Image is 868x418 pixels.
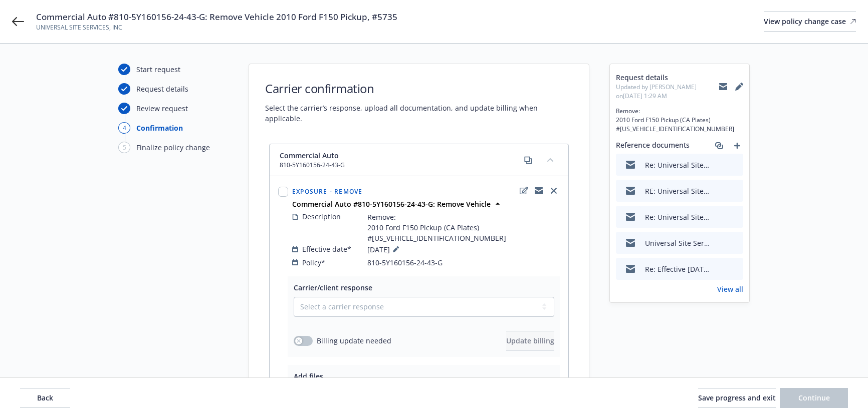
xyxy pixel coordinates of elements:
button: Back [20,388,70,408]
span: 810-5Y160156-24-43-G [367,257,443,268]
button: preview file [730,160,739,170]
span: Continue [798,393,830,402]
button: preview file [730,264,739,274]
a: edit [518,185,530,197]
button: Update billing [506,331,554,351]
a: associate [713,140,725,152]
span: Reference documents [616,140,690,152]
div: Confirmation [136,123,183,133]
div: Finalize policy change [136,142,210,153]
span: Remove: 2010 Ford F150 Pickup (CA Plates) #[US_VEHICLE_IDENTIFICATION_NUMBER] [616,107,743,134]
button: download file [714,160,722,170]
a: add [731,140,743,152]
strong: Commercial Auto #810-5Y160156-24-43-G: Remove Vehicle [292,199,491,209]
div: RE: Universal Site Services, Inc - Commercial Auto #810-5Y160156-24-43-G: Remove Vehicle 2010 For... [645,186,710,196]
button: download file [714,264,722,274]
button: Save progress and exit [698,388,776,408]
span: Commercial Auto #810-5Y160156-24-43-G: Remove Vehicle 2010 Ford F150 Pickup, #5735 [36,11,397,23]
span: Billing update needed [317,335,391,346]
span: Effective date* [302,244,351,254]
div: 5 [118,142,130,153]
span: Select the carrier’s response, upload all documentation, and update billing when applicable. [265,103,573,124]
button: download file [714,186,722,196]
div: Re: Universal Site Services, Inc - Commercial Auto #810-5Y160156-24-43-G: Remove Vehicle 2010 For... [645,212,710,222]
div: Re: Universal Site Services, Inc - Commercial Auto #810-5Y160156-24-43-G: Remove Vehicle 2010 For... [645,160,710,170]
div: Re: Effective [DATE] - Remove 5735 from Policy [645,264,710,274]
span: UNIVERSAL SITE SERVICES, INC [36,23,397,32]
button: collapse content [542,152,558,168]
button: preview file [730,212,739,222]
span: [DATE] [367,243,402,255]
a: close [548,185,560,197]
div: Start request [136,64,180,75]
span: Update billing [506,336,554,345]
span: Request details [616,72,719,83]
span: Policy* [302,257,325,268]
span: Description [302,211,341,222]
div: Commercial Auto810-5Y160156-24-43-Gcopycollapse content [270,144,568,176]
a: copyLogging [533,185,545,197]
div: Review request [136,103,188,114]
div: Universal Site Services, Inc - Commercial Auto #810-5Y160156-24-43-G: Remove Vehicle 2010 Ford F1... [645,238,710,248]
span: Commercial Auto [280,150,345,161]
div: Request details [136,84,188,94]
span: Remove: 2010 Ford F150 Pickup (CA Plates) #[US_VEHICLE_IDENTIFICATION_NUMBER] [367,212,506,243]
span: Updated by [PERSON_NAME] on [DATE] 1:29 AM [616,83,719,101]
span: 810-5Y160156-24-43-G [280,161,345,170]
button: download file [714,238,722,248]
span: Exposure - Remove [292,187,362,196]
a: View policy change case [764,12,856,32]
button: preview file [730,186,739,196]
span: Carrier/client response [294,283,372,292]
div: View policy change case [764,12,856,31]
a: View all [717,284,743,294]
div: 4 [118,122,130,134]
button: Continue [780,388,848,408]
span: Save progress and exit [698,393,776,402]
h1: Carrier confirmation [265,80,573,97]
span: Add files [294,371,323,381]
a: copy [522,154,534,166]
button: download file [714,212,722,222]
button: preview file [730,238,739,248]
span: Back [37,393,53,402]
